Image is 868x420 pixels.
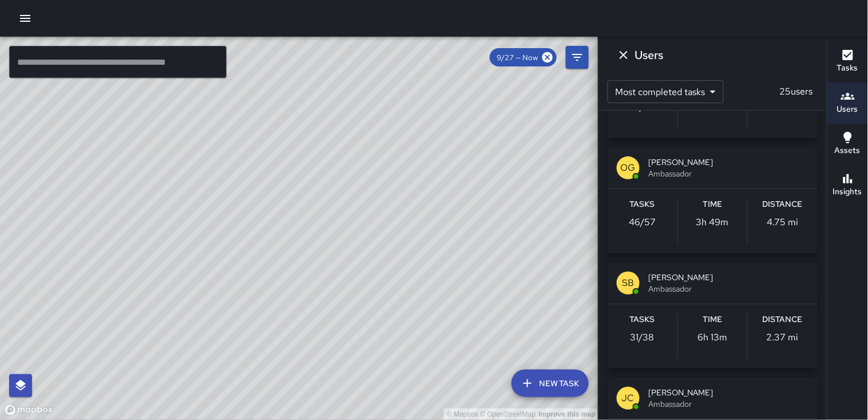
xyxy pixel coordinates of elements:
[629,215,656,229] p: 46 / 57
[608,80,724,103] div: Most completed tasks
[837,103,858,116] h6: Users
[566,46,589,69] button: Filters
[635,46,664,64] h6: Users
[649,156,808,168] span: [PERSON_NAME]
[612,44,635,66] button: Dismiss
[763,313,803,326] h6: Distance
[630,313,655,326] h6: Tasks
[623,276,635,290] p: SB
[649,168,808,179] span: Ambassador
[649,272,808,283] span: [PERSON_NAME]
[649,387,808,398] span: [PERSON_NAME]
[827,124,868,165] button: Assets
[490,53,545,62] span: 9/27 — Now
[827,83,868,124] button: Users
[649,398,808,410] span: Ambassador
[767,331,799,344] p: 2.37 mi
[763,198,803,211] h6: Distance
[703,198,723,211] h6: Time
[837,62,858,74] h6: Tasks
[649,283,808,295] span: Ambassador
[622,391,635,405] p: JC
[490,48,557,66] div: 9/27 — Now
[767,215,799,229] p: 4.75 mi
[703,313,723,326] h6: Time
[608,147,818,253] button: OG[PERSON_NAME]AmbassadorTasks46/57Time3h 49mDistance4.75 mi
[608,262,818,368] button: SB[PERSON_NAME]AmbassadorTasks31/38Time6h 13mDistance2.37 mi
[827,41,868,83] button: Tasks
[631,331,655,344] p: 31 / 38
[835,144,861,157] h6: Assets
[698,331,728,344] p: 6h 13m
[630,198,655,211] h6: Tasks
[775,85,818,99] p: 25 users
[621,161,636,175] p: OG
[833,186,862,198] h6: Insights
[696,215,729,229] p: 3h 49m
[827,165,868,206] button: Insights
[512,370,589,397] button: New Task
